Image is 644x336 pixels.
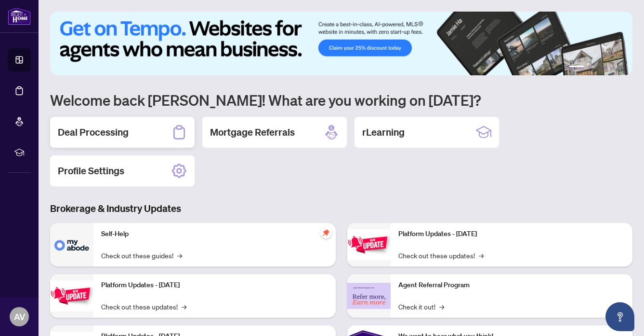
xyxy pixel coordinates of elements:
span: → [177,250,182,261]
span: → [439,301,444,312]
span: → [182,301,186,312]
img: Platform Updates - June 23, 2025 [347,229,391,260]
button: 5 [611,66,615,70]
h2: Deal Processing [58,126,129,139]
span: → [479,250,484,261]
button: 3 [596,66,600,70]
img: Slide 0 [50,12,632,75]
a: Check out these guides!→ [101,250,182,261]
h3: Brokerage & Industry Updates [50,202,632,215]
h1: Welcome back [PERSON_NAME]! What are you working on [DATE]? [50,91,632,109]
button: Open asap [605,302,634,331]
a: Check out these updates!→ [101,301,186,312]
p: Platform Updates - [DATE] [398,229,625,239]
span: pushpin [320,227,332,238]
img: logo [8,7,31,25]
p: Self-Help [101,229,328,239]
button: 4 [604,66,607,70]
img: Agent Referral Program [347,283,391,309]
button: 2 [588,66,592,70]
h2: Mortgage Referrals [210,126,295,139]
h2: rLearning [362,126,405,139]
h2: Profile Settings [58,164,124,178]
p: Agent Referral Program [398,280,625,291]
p: Platform Updates - [DATE] [101,280,328,291]
a: Check it out!→ [398,301,444,312]
a: Check out these updates!→ [398,250,484,261]
img: Self-Help [50,223,93,266]
button: 1 [569,66,584,70]
span: AV [14,310,25,323]
button: 6 [619,66,623,70]
img: Platform Updates - September 16, 2025 [50,280,93,311]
